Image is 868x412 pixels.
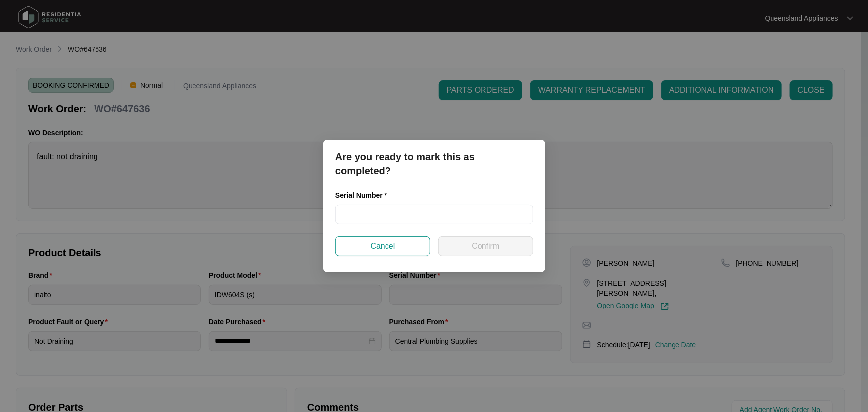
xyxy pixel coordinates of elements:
label: Serial Number * [335,190,394,200]
button: Confirm [438,236,533,256]
span: Cancel [370,240,395,252]
p: completed? [335,164,533,178]
button: Cancel [335,236,430,256]
p: Are you ready to mark this as [335,150,533,164]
